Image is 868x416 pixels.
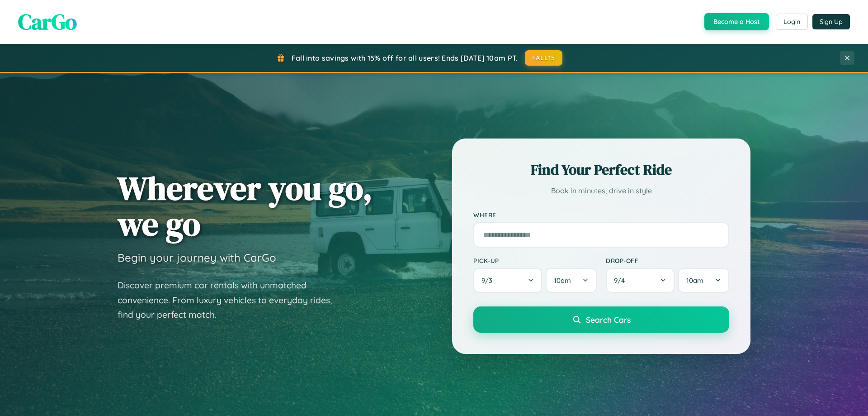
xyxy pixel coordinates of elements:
[473,184,729,197] p: Book in minutes, drive in style
[525,50,563,66] button: FALL15
[473,160,729,180] h2: Find Your Perfect Ride
[118,278,344,322] p: Discover premium car rentals with unmatched convenience. From luxury vehicles to everyday rides, ...
[118,251,276,264] h3: Begin your journey with CarGo
[473,257,597,264] label: Pick-up
[704,13,769,30] button: Become a Host
[606,257,729,264] label: Drop-off
[614,276,629,285] span: 9 / 4
[776,14,808,30] button: Login
[481,276,497,285] span: 9 / 3
[18,7,77,37] span: CarGo
[292,53,518,62] span: Fall into savings with 15% off for all users! Ends [DATE] 10am PT.
[473,306,729,333] button: Search Cars
[812,14,850,29] button: Sign Up
[473,268,542,293] button: 9/3
[546,268,597,293] button: 10am
[554,276,571,285] span: 10am
[586,315,631,325] span: Search Cars
[118,170,373,242] h1: Wherever you go, we go
[606,268,675,293] button: 9/4
[473,211,729,219] label: Where
[678,268,729,293] button: 10am
[686,276,703,285] span: 10am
